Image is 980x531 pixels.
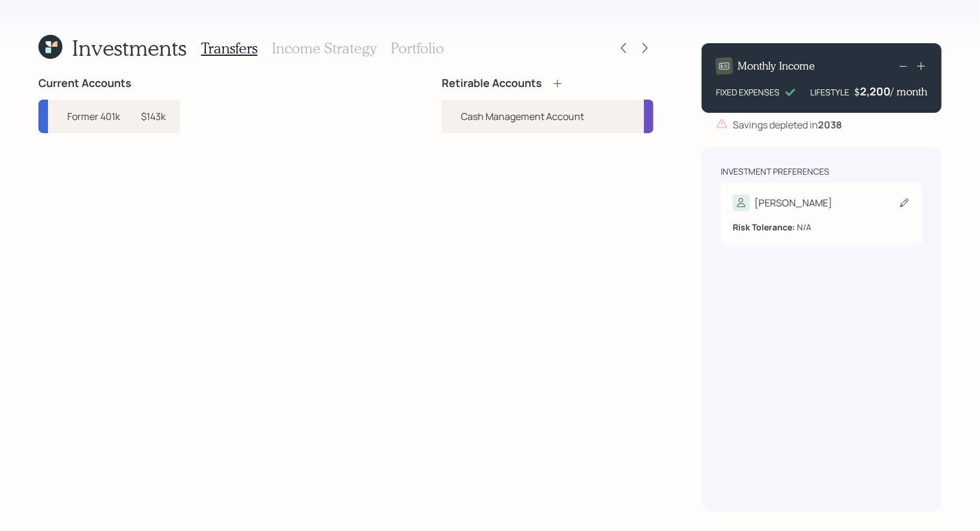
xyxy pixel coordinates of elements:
[818,118,842,131] b: 2038
[810,86,849,98] div: LIFESTYLE
[721,166,829,178] div: Investment Preferences
[201,40,257,57] h3: Transfers
[733,221,795,233] b: Risk Tolerance:
[272,40,376,57] h3: Income Strategy
[754,196,832,210] div: [PERSON_NAME]
[67,109,120,124] div: Former 401k
[461,109,584,124] div: Cash Management Account
[860,84,891,98] div: 2,200
[38,77,131,90] h4: Current Accounts
[442,77,542,90] h4: Retirable Accounts
[72,35,187,61] h1: Investments
[854,85,860,98] h4: $
[141,109,166,124] div: $143k
[891,85,927,98] h4: / month
[733,221,910,233] div: N/A
[738,59,815,73] h4: Monthly Income
[716,86,780,98] div: FIXED EXPENSES
[391,40,444,57] h3: Portfolio
[733,118,842,132] div: Savings depleted in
